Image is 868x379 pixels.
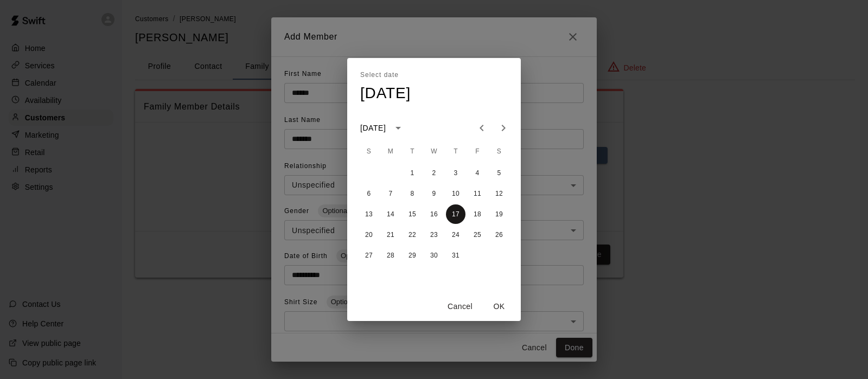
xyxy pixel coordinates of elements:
button: 12 [489,184,509,203]
button: 27 [359,246,379,265]
span: Saturday [489,140,509,162]
button: 10 [446,184,465,203]
button: 17 [446,204,465,224]
span: Friday [468,140,487,162]
button: 5 [489,163,509,183]
span: Select date [360,67,399,84]
span: Wednesday [424,140,444,162]
button: 24 [446,225,465,245]
div: [DATE] [360,123,386,134]
h4: [DATE] [360,84,411,103]
button: 3 [446,163,465,183]
button: Next month [493,117,514,139]
button: 20 [359,225,379,245]
button: 28 [381,246,400,265]
span: Thursday [446,140,465,162]
button: 14 [381,204,400,224]
button: Previous month [471,117,493,139]
button: 7 [381,184,400,203]
button: 23 [424,225,444,245]
button: 18 [468,204,487,224]
button: 9 [424,184,444,203]
span: Tuesday [403,140,422,162]
button: 1 [403,163,422,183]
button: 13 [359,204,379,224]
span: Sunday [359,140,379,162]
button: 19 [489,204,509,224]
button: 15 [403,204,422,224]
button: 16 [424,204,444,224]
button: 6 [359,184,379,203]
button: 2 [424,163,444,183]
button: 26 [489,225,509,245]
button: 21 [381,225,400,245]
button: 25 [468,225,487,245]
button: 22 [403,225,422,245]
button: 29 [403,246,422,265]
button: 11 [468,184,487,203]
span: Monday [381,140,400,162]
button: OK [482,297,516,317]
button: 4 [468,163,487,183]
button: 31 [446,246,465,265]
button: calendar view is open, switch to year view [389,119,407,137]
button: 8 [403,184,422,203]
button: Cancel [443,297,477,317]
button: 30 [424,246,444,265]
